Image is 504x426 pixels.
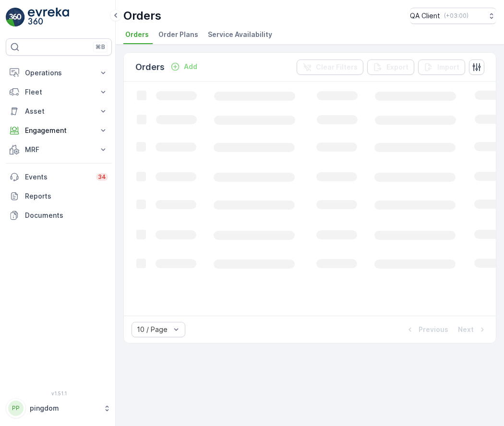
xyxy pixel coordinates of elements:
[297,59,363,75] button: Clear Filters
[25,106,93,116] p: Asset
[25,145,93,154] p: MRF
[25,126,93,135] p: Engagement
[8,401,24,416] div: PP
[184,62,197,71] p: Add
[25,68,93,78] p: Operations
[25,211,108,220] p: Documents
[386,62,408,72] p: Export
[98,173,106,181] p: 34
[28,8,69,27] img: logo_light-DOdMpM7g.png
[6,390,112,396] span: v 1.51.1
[158,30,198,39] span: Order Plans
[437,62,459,72] p: Import
[410,8,496,24] button: QA Client(+03:00)
[96,43,105,51] p: ⌘B
[135,60,165,74] p: Orders
[25,191,108,201] p: Reports
[6,102,112,121] button: Asset
[6,187,112,206] a: Reports
[208,30,272,39] span: Service Availability
[316,62,358,72] p: Clear Filters
[418,59,465,75] button: Import
[6,121,112,140] button: Engagement
[458,325,474,334] p: Next
[6,206,112,225] a: Documents
[6,63,112,83] button: Operations
[30,403,98,413] p: pingdom
[444,12,468,20] p: ( +03:00 )
[457,324,488,335] button: Next
[404,324,449,335] button: Previous
[6,8,25,27] img: logo
[125,30,149,39] span: Orders
[25,172,90,182] p: Events
[419,325,448,334] p: Previous
[167,61,201,72] button: Add
[6,167,112,187] a: Events34
[367,59,414,75] button: Export
[6,398,112,418] button: PPpingdom
[410,11,440,21] p: QA Client
[6,140,112,159] button: MRF
[6,83,112,102] button: Fleet
[123,8,161,24] p: Orders
[25,87,93,97] p: Fleet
